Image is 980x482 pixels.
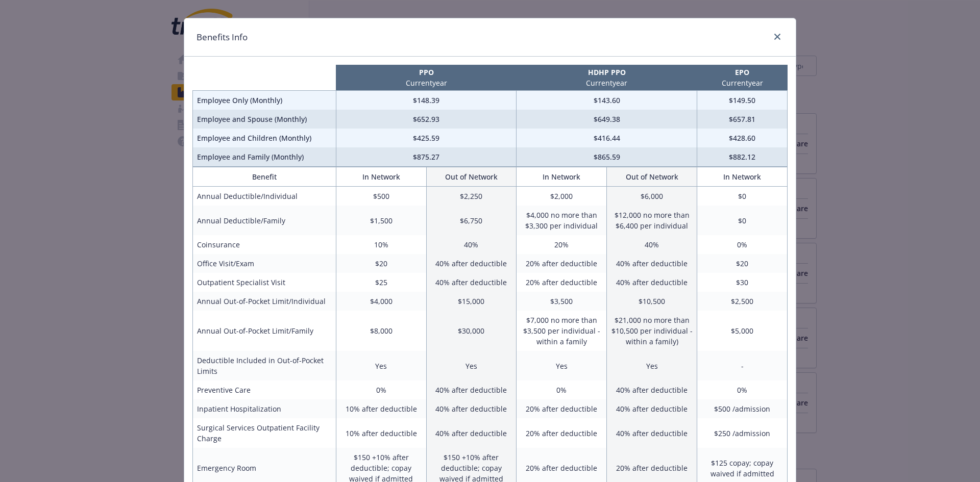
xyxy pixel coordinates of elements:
[193,65,336,91] th: intentionally left blank
[517,311,607,351] td: $7,000 no more than $3,500 per individual - within a family
[193,187,336,206] td: Annual Deductible/Individual
[193,351,336,380] td: Deductible Included in Out-of-Pocket Limits
[336,91,517,110] td: $148.39
[607,418,697,448] td: 40% after deductible
[336,129,517,147] td: $425.59
[697,206,788,235] td: $0
[517,351,607,380] td: Yes
[517,273,607,292] td: 20% after deductible
[193,235,336,254] td: Coinsurance
[697,380,788,399] td: 0%
[426,187,517,206] td: $2,250
[426,311,517,351] td: $30,000
[607,292,697,311] td: $10,500
[517,399,607,418] td: 20% after deductible
[697,418,788,448] td: $250 /admission
[193,254,336,273] td: Office Visit/Exam
[607,399,697,418] td: 40% after deductible
[697,235,788,254] td: 0%
[607,187,697,206] td: $6,000
[336,254,426,273] td: $20
[517,167,607,187] th: In Network
[607,206,697,235] td: $12,000 no more than $6,400 per individual
[336,187,426,206] td: $500
[338,67,514,78] p: PPO
[193,206,336,235] td: Annual Deductible/Family
[699,67,786,78] p: EPO
[607,235,697,254] td: 40%
[426,273,517,292] td: 40% after deductible
[197,31,248,44] h1: Benefits Info
[697,273,788,292] td: $30
[697,129,788,147] td: $428.60
[607,380,697,399] td: 40% after deductible
[517,147,697,167] td: $865.59
[426,399,517,418] td: 40% after deductible
[336,110,517,129] td: $652.93
[336,292,426,311] td: $4,000
[336,167,426,187] th: In Network
[336,235,426,254] td: 10%
[426,235,517,254] td: 40%
[697,110,788,129] td: $657.81
[697,254,788,273] td: $20
[336,311,426,351] td: $8,000
[517,418,607,448] td: 20% after deductible
[193,167,336,187] th: Benefit
[426,418,517,448] td: 40% after deductible
[336,273,426,292] td: $25
[607,167,697,187] th: Out of Network
[336,351,426,380] td: Yes
[193,129,336,147] td: Employee and Children (Monthly)
[607,254,697,273] td: 40% after deductible
[426,167,517,187] th: Out of Network
[517,91,697,110] td: $143.60
[517,254,607,273] td: 20% after deductible
[517,206,607,235] td: $4,000 no more than $3,300 per individual
[771,31,783,43] a: close
[193,273,336,292] td: Outpatient Specialist Visit
[607,351,697,380] td: Yes
[193,110,336,129] td: Employee and Spouse (Monthly)
[426,380,517,399] td: 40% after deductible
[426,254,517,273] td: 40% after deductible
[193,380,336,399] td: Preventive Care
[193,91,336,110] td: Employee Only (Monthly)
[426,206,517,235] td: $6,750
[426,292,517,311] td: $15,000
[519,78,695,88] p: Current year
[607,273,697,292] td: 40% after deductible
[336,418,426,448] td: 10% after deductible
[193,147,336,167] td: Employee and Family (Monthly)
[336,206,426,235] td: $1,500
[193,292,336,311] td: Annual Out-of-Pocket Limit/Individual
[336,147,517,167] td: $875.27
[336,380,426,399] td: 0%
[517,292,607,311] td: $3,500
[699,78,786,88] p: Current year
[517,380,607,399] td: 0%
[338,78,514,88] p: Current year
[193,418,336,448] td: Surgical Services Outpatient Facility Charge
[697,351,788,380] td: -
[426,351,517,380] td: Yes
[517,187,607,206] td: $2,000
[607,311,697,351] td: $21,000 no more than $10,500 per individual - within a family)
[519,67,695,78] p: HDHP PPO
[193,399,336,418] td: Inpatient Hospitalization
[336,399,426,418] td: 10% after deductible
[193,311,336,351] td: Annual Out-of-Pocket Limit/Family
[697,292,788,311] td: $2,500
[697,91,788,110] td: $149.50
[517,110,697,129] td: $649.38
[697,187,788,206] td: $0
[697,147,788,167] td: $882.12
[697,399,788,418] td: $500 /admission
[697,311,788,351] td: $5,000
[697,167,788,187] th: In Network
[517,129,697,147] td: $416.44
[517,235,607,254] td: 20%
